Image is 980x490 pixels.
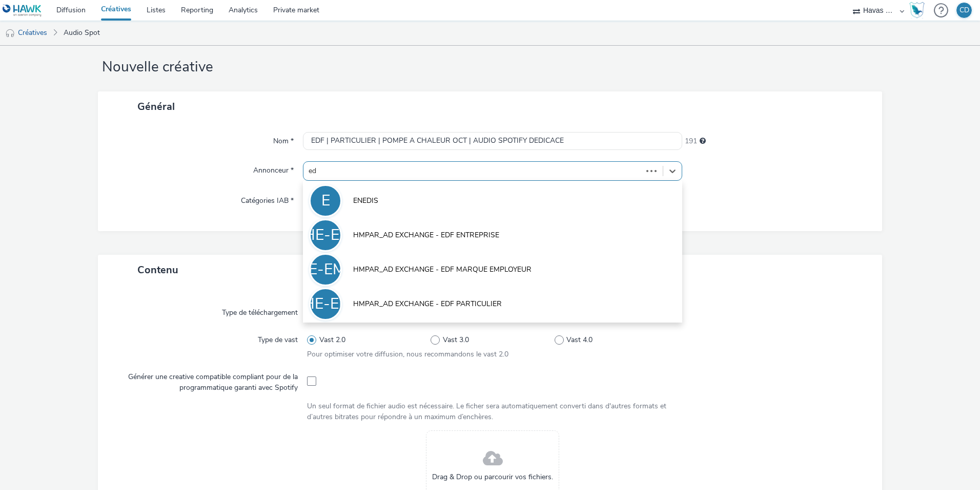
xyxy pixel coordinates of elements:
div: HE-EE [303,221,348,250]
div: HE-EME [297,255,354,284]
span: Contenu [137,263,178,277]
a: Audio Spot [58,21,105,45]
div: CD [959,3,969,18]
span: Drag & Drop ou parcourir vos fichiers. [432,472,553,482]
span: ENEDIS [353,196,378,206]
div: Un seul format de fichier audio est nécessaire. Le ficher sera automatiquement converti dans d'au... [307,401,678,422]
span: HMPAR_AD EXCHANGE - EDF ENTREPRISE [353,230,499,240]
img: audio [5,28,15,39]
img: Hawk Academy [909,2,925,18]
label: Type de vast [254,331,302,345]
div: 255 caractères maximum [700,136,706,146]
div: E [321,186,330,215]
span: 191 [685,136,697,146]
img: undefined Logo [3,4,42,17]
input: Nom [303,132,682,150]
label: Catégories IAB * [237,192,298,206]
label: Générer une creative compatible compliant pour de la programmatique garanti avec Spotify [116,368,302,393]
label: Nom * [269,132,298,146]
div: HE-EP [303,290,349,318]
h1: Nouvelle créative [98,58,882,77]
span: Vast 4.0 [566,335,593,345]
span: Vast 3.0 [443,335,469,345]
label: Annonceur * [249,161,298,176]
label: Type de téléchargement [218,304,302,318]
span: Général [137,100,175,114]
span: HMPAR_AD EXCHANGE - EDF MARQUE EMPLOYEUR [353,265,532,275]
span: Pour optimiser votre diffusion, nous recommandons le vast 2.0 [307,349,508,359]
a: Hawk Academy [909,2,929,18]
span: HMPAR_AD EXCHANGE - EDF PARTICULIER [353,299,502,309]
span: Vast 2.0 [319,335,345,345]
